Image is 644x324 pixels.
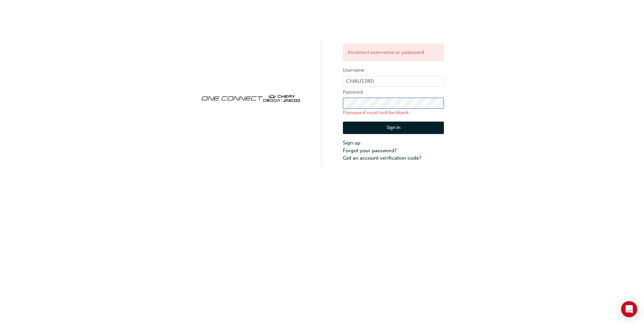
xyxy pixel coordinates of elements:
[343,109,444,117] p: Password must not be blank
[343,122,444,134] button: Sign In
[200,89,301,106] img: oneconnect
[343,154,444,162] a: Got an account verification code?
[343,139,444,147] a: Sign up
[343,76,444,87] input: Username
[343,66,444,74] label: Username
[343,43,444,61] div: Incorrect username or password.
[621,301,637,317] div: Open Intercom Messenger
[343,88,444,96] label: Password
[343,147,444,155] a: Forgot your password?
